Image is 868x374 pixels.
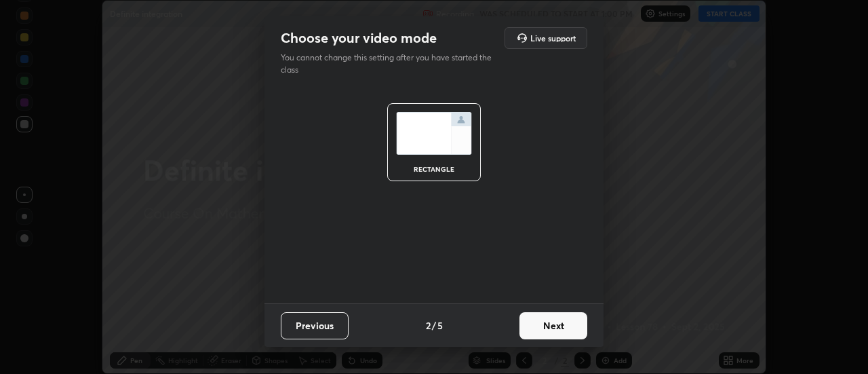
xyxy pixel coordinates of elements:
h2: Choose your video mode [281,29,437,47]
h5: Live support [530,34,576,42]
h4: 5 [437,318,443,333]
button: Previous [281,312,349,339]
button: Next [519,312,587,339]
h4: / [432,318,436,333]
div: rectangle [407,166,461,172]
h4: 2 [426,318,431,333]
img: normalScreenIcon.ae25ed63.svg [396,112,472,155]
p: You cannot change this setting after you have started the class [281,52,500,76]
